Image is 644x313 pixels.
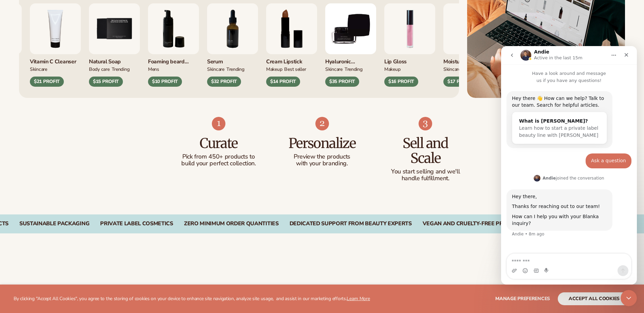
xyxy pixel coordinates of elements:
[384,3,435,54] img: Pink lip gloss.
[112,65,130,72] div: TRENDING
[30,54,81,65] div: Vitamin C Cleanser
[384,65,400,72] div: MAKEUP
[207,77,241,87] div: $32 PROFIT
[325,3,376,54] img: Hyaluronic Moisturizer
[266,54,317,65] div: Cream Lipstick
[181,136,257,151] h3: Curate
[347,295,370,302] a: Learn More
[207,65,224,72] div: SKINCARE
[207,3,258,87] div: 7 / 9
[325,77,359,87] div: $35 PROFIT
[89,3,140,87] div: 5 / 9
[284,65,306,72] div: BEST SELLER
[345,65,363,72] div: TRENDING
[423,221,526,227] div: Vegan and Cruelty-Free Products
[14,296,370,302] p: By clicking "Accept All Cookies", you agree to the storing of cookies on your device to enhance s...
[501,46,637,285] iframe: Intercom live chat
[19,221,89,227] div: SUSTAINABLE PACKAGING
[290,221,412,227] div: DEDICATED SUPPORT FROM BEAUTY EXPERTS
[443,77,477,87] div: $17 PROFIT
[89,54,140,65] div: Natural Soap
[315,117,329,130] img: Shopify Image 8
[207,54,258,65] div: Serum
[266,3,317,87] div: 8 / 9
[495,295,550,302] span: Manage preferences
[443,65,461,72] div: SKINCARE
[325,3,376,87] div: 9 / 9
[89,3,140,54] img: Nature bar of soap.
[181,153,257,167] p: Pick from 450+ products to build your perfect collection.
[284,160,360,167] p: with your branding.
[184,221,279,227] div: ZERO MINIMUM ORDER QUANTITIES
[266,65,282,72] div: MAKEUP
[443,54,494,65] div: Moisturizer
[443,3,494,54] img: Moisturizing lotion.
[89,77,123,87] div: $15 PROFIT
[226,65,244,72] div: TRENDING
[148,65,159,72] div: mens
[89,65,110,72] div: BODY Care
[443,3,494,87] div: 2 / 9
[30,77,64,87] div: $21 PROFIT
[384,54,435,65] div: Lip Gloss
[495,292,550,305] button: Manage preferences
[148,54,199,65] div: Foaming beard wash
[207,3,258,54] img: Collagen and retinol serum.
[100,221,173,227] div: PRIVATE LABEL COSMETICS
[266,3,317,54] img: Luxury cream lipstick.
[148,3,199,87] div: 6 / 9
[284,136,360,151] h3: Personalize
[384,3,435,87] div: 1 / 9
[212,117,225,130] img: Shopify Image 7
[30,3,81,87] div: 4 / 9
[387,136,464,166] h3: Sell and Scale
[284,153,360,160] p: Preview the products
[558,292,630,305] button: accept all cookies
[384,77,418,87] div: $16 PROFIT
[419,117,432,130] img: Shopify Image 9
[266,77,300,87] div: $14 PROFIT
[325,54,376,65] div: Hyaluronic moisturizer
[387,168,464,175] p: You start selling and we'll
[148,3,199,54] img: Foaming beard wash.
[148,77,182,87] div: $10 PROFIT
[325,65,343,72] div: SKINCARE
[387,175,464,182] p: handle fulfillment.
[621,290,637,306] iframe: Intercom live chat
[30,3,81,54] img: Vitamin c cleanser.
[30,65,47,72] div: Skincare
